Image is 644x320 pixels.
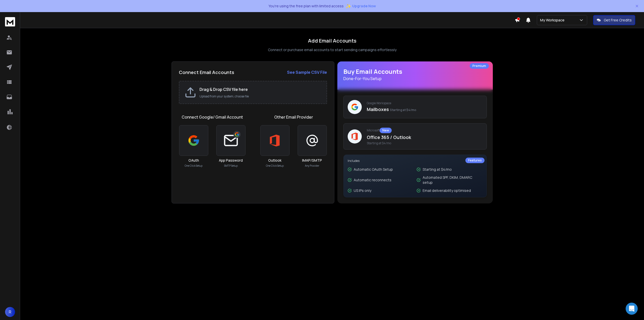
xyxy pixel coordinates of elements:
h2: Drag & Drop CSV file here [199,86,321,92]
span: ✨ [346,3,351,10]
div: Open Intercom Messenger [626,303,638,315]
div: Features [465,158,485,163]
div: New [380,128,392,133]
span: Upgrade Now [352,4,376,9]
h1: Buy Email Accounts [343,67,487,82]
p: Automatic reconnects [354,177,391,183]
p: My Workspace [540,18,567,23]
span: Starting at $4/mo [390,108,416,112]
span: Starting at $4/mo [367,141,482,145]
p: Includes [348,159,482,163]
button: Get Free Credits [593,15,635,25]
p: Mailboxes [367,106,482,113]
p: Upload from your system, choose file [199,94,321,98]
p: One Click Setup [266,164,284,168]
h1: Other Email Provider [274,114,313,120]
button: R [5,307,15,317]
button: ✨Upgrade Now [346,1,376,11]
p: SMTP Setup [224,164,238,168]
p: US IPs only [354,188,371,193]
p: Office 365 / Outlook [367,134,482,141]
p: Google Workspace [367,101,482,105]
a: See Sample CSV File [287,69,327,75]
h3: App Password [219,158,243,163]
img: logo [5,17,15,26]
p: Any Provider [305,164,319,168]
h2: Connect Email Accounts [179,69,234,76]
p: Done-For-You Setup [343,76,487,82]
h3: IMAP/SMTP [302,158,322,163]
p: Connect or purchase email accounts to start sending campaigns effortlessly [268,47,396,52]
p: Automatic OAuth Setup [354,167,393,172]
h1: Add Email Accounts [308,37,356,44]
h3: OAuth [188,158,199,163]
h1: Connect Google/ Gmail Account [182,114,243,120]
p: Email deliverability optimised [423,188,471,193]
p: One Click Setup [185,164,203,168]
p: Automated SPF, DKIM, DMARC setup [423,175,482,185]
p: Starting at $4/mo [423,167,452,172]
div: Premium [470,63,489,69]
p: Microsoft [367,128,482,133]
p: You're using the free plan with limited access [268,4,344,9]
h3: Outlook [268,158,281,163]
p: Get Free Credits [604,18,632,23]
